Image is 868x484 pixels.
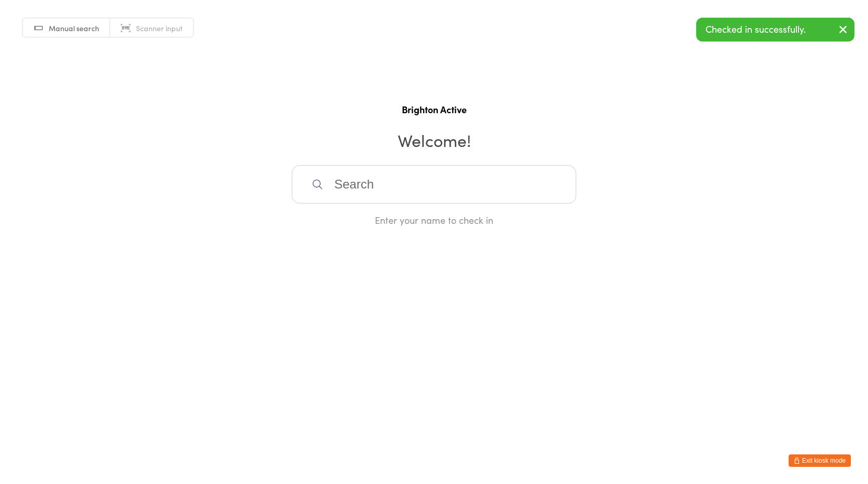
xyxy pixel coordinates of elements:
[10,103,858,116] h1: Brighton Active
[10,128,858,152] h2: Welcome!
[49,23,99,33] span: Manual search
[136,23,183,33] span: Scanner input
[292,213,576,226] div: Enter your name to check in
[696,18,855,42] div: Checked in successfully.
[292,165,576,204] input: Search
[789,454,851,467] button: Exit kiosk mode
